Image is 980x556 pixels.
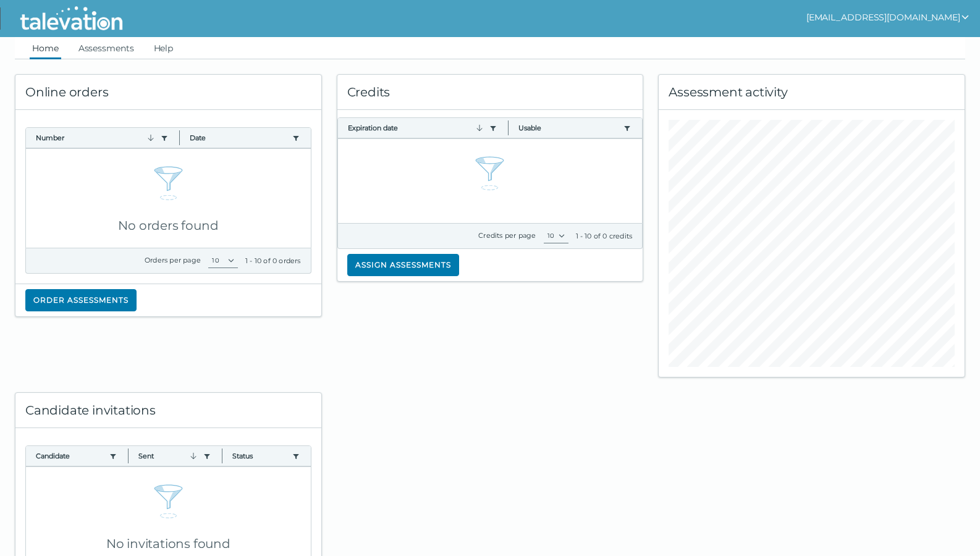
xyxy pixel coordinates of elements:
button: Column resize handle [175,124,184,151]
span: No orders found [118,218,218,233]
button: Usable [518,123,619,133]
a: Help [151,37,176,59]
img: Talevation_Logo_Transparent_white.png [15,3,128,34]
button: Candidate [36,451,104,461]
button: show user actions [806,10,970,25]
button: Date [190,133,287,143]
div: Online orders [15,75,321,110]
div: 1 - 10 of 0 credits [576,231,633,241]
button: Status [232,451,287,461]
button: Assign assessments [347,254,459,276]
button: Column resize handle [218,442,226,469]
button: Column resize handle [124,442,132,469]
button: Sent [138,451,198,461]
a: Home [30,37,61,59]
div: 1 - 10 of 0 orders [245,256,301,266]
button: Expiration date [348,123,485,133]
div: Candidate invitations [15,393,321,428]
button: Order assessments [25,289,137,311]
span: No invitations found [106,536,230,551]
button: Number [36,133,156,143]
div: Credits [337,75,643,110]
label: Orders per page [145,256,201,264]
button: Column resize handle [504,114,512,141]
a: Assessments [76,37,137,59]
div: Assessment activity [659,75,965,110]
label: Credits per page [478,231,536,240]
